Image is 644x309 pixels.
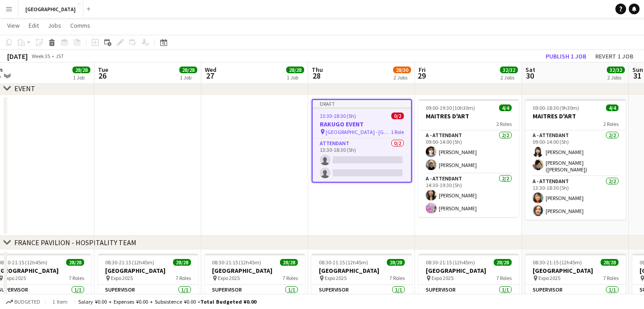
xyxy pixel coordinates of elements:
[592,50,637,62] button: Revert 1 job
[48,21,61,29] span: Jobs
[426,259,475,266] span: 08:30-21:15 (12h45m)
[325,275,347,281] span: Expo 2025
[180,74,197,81] div: 1 Job
[4,275,26,281] span: Expo 2025
[601,259,619,266] span: 28/28
[432,275,453,281] span: Expo 2025
[66,259,84,266] span: 28/28
[525,66,535,74] span: Sat
[70,21,90,29] span: Comms
[313,120,411,128] h3: RAKUGO EVENT
[417,71,426,81] span: 29
[419,130,519,174] app-card-role: A - ATTENDANT2/209:00-14:00 (5h)[PERSON_NAME][PERSON_NAME]
[280,259,298,266] span: 28/28
[387,259,405,266] span: 28/28
[179,67,197,73] span: 28/28
[419,174,519,217] app-card-role: A - ATTENDANT2/214:30-19:30 (5h)[PERSON_NAME][PERSON_NAME]
[419,99,519,217] app-job-card: 09:00-19:30 (10h30m)4/4MAITRES D'ART2 RolesA - ATTENDANT2/209:00-14:00 (5h)[PERSON_NAME][PERSON_N...
[111,275,133,281] span: Expo 2025
[419,267,519,275] h3: [GEOGRAPHIC_DATA]
[18,0,83,18] button: [GEOGRAPHIC_DATA]
[97,71,108,81] span: 26
[205,66,216,74] span: Wed
[205,267,305,275] h3: [GEOGRAPHIC_DATA]
[49,298,71,305] span: 1 item
[524,71,535,81] span: 30
[500,67,518,73] span: 32/32
[44,20,65,31] a: Jobs
[494,259,512,266] span: 28/28
[312,267,412,275] h3: [GEOGRAPHIC_DATA]
[525,176,626,220] app-card-role: A - ATTENDANT2/213:30-18:30 (5h)[PERSON_NAME][PERSON_NAME]
[538,275,560,281] span: Expo 2025
[313,100,411,107] div: Draft
[419,112,519,120] h3: MAITRES D'ART
[73,74,90,81] div: 1 Job
[533,259,582,266] span: 08:30-21:15 (12h45m)
[310,71,323,81] span: 28
[98,66,108,74] span: Tue
[14,84,35,93] div: EVENT
[203,71,216,81] span: 27
[283,275,298,281] span: 7 Roles
[14,238,136,247] div: FRANCE PAVILION - HOSPITALITY TEAM
[391,113,404,119] span: 0/2
[426,104,475,111] span: 09:00-19:30 (10h30m)
[419,66,426,74] span: Fri
[313,138,411,182] app-card-role: ATTENDANT0/213:30-18:30 (5h)
[542,50,590,62] button: Publish 1 job
[500,74,517,81] div: 2 Jobs
[312,66,323,74] span: Thu
[105,259,154,266] span: 08:30-21:15 (12h45m)
[55,53,64,59] div: JST
[29,21,39,29] span: Edit
[607,67,625,73] span: 32/32
[525,99,626,220] app-job-card: 09:00-18:30 (9h30m)4/4MAITRES D'ART2 RolesA - ATTENDANT2/209:00-14:00 (5h)[PERSON_NAME][PERSON_NA...
[176,275,191,281] span: 7 Roles
[496,275,512,281] span: 7 Roles
[499,104,512,111] span: 4/4
[533,104,579,111] span: 09:00-18:30 (9h30m)
[67,20,94,31] a: Comms
[525,130,626,176] app-card-role: A - ATTENDANT2/209:00-14:00 (5h)[PERSON_NAME][PERSON_NAME]([PERSON_NAME])
[390,275,405,281] span: 7 Roles
[603,275,619,281] span: 7 Roles
[394,74,411,81] div: 2 Jobs
[30,53,52,59] span: Week 35
[72,67,90,73] span: 28/28
[4,20,23,31] a: View
[4,297,42,307] button: Budgeted
[606,104,619,111] span: 4/4
[525,267,626,275] h3: [GEOGRAPHIC_DATA]
[607,74,624,81] div: 2 Jobs
[25,20,42,31] a: Edit
[603,121,619,127] span: 2 Roles
[7,21,20,29] span: View
[393,67,411,73] span: 28/30
[14,299,40,305] span: Budgeted
[69,275,84,281] span: 7 Roles
[312,99,412,183] app-job-card: Draft13:30-18:30 (5h)0/2RAKUGO EVENT [GEOGRAPHIC_DATA] - [GEOGRAPHIC_DATA] EXPO 20251 RoleATTENDA...
[391,129,404,135] span: 1 Role
[320,113,356,119] span: 13:30-18:30 (5h)
[7,52,28,61] div: [DATE]
[632,66,643,74] span: Sun
[78,298,256,305] div: Salary ¥0.00 + Expenses ¥0.00 + Subsistence ¥0.00 =
[496,121,512,127] span: 2 Roles
[173,259,191,266] span: 28/28
[286,67,304,73] span: 28/28
[212,259,261,266] span: 08:30-21:15 (12h45m)
[326,129,391,135] span: [GEOGRAPHIC_DATA] - [GEOGRAPHIC_DATA] EXPO 2025
[287,74,304,81] div: 1 Job
[319,259,368,266] span: 08:30-21:15 (12h45m)
[98,267,198,275] h3: [GEOGRAPHIC_DATA]
[525,112,626,120] h3: MAITRES D'ART
[218,275,240,281] span: Expo 2025
[200,298,256,305] span: Total Budgeted ¥0.00
[631,71,643,81] span: 31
